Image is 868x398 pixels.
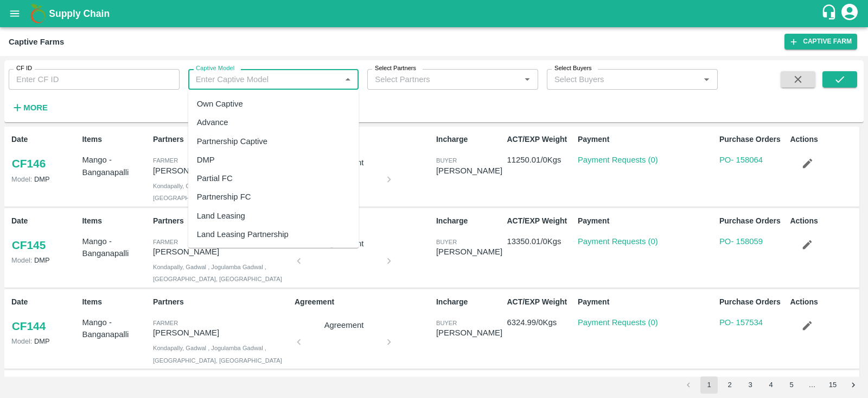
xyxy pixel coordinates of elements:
[11,215,78,227] p: Date
[719,296,786,308] p: Purchase Orders
[742,376,759,394] button: Go to page 3
[295,296,432,308] p: Agreement
[295,134,432,145] p: Agreement
[11,337,32,345] span: Model:
[153,327,290,339] p: [PERSON_NAME]
[49,8,110,19] b: Supply Chain
[845,376,862,394] button: Go to next page
[11,336,78,346] p: DMP
[295,215,432,227] p: Agreement
[82,316,148,341] p: Mango - Banganapalli
[436,157,457,164] span: buyer
[578,156,658,164] a: Payment Requests (0)
[578,296,715,308] p: Payment
[578,318,658,327] a: Payment Requests (0)
[554,64,592,73] label: Select Buyers
[153,157,178,164] span: Farmer
[719,134,786,145] p: Purchase Orders
[9,69,180,90] input: Enter CF ID
[11,296,78,308] p: Date
[82,154,148,178] p: Mango - Banganapalli
[82,134,148,145] p: Items
[436,215,502,227] p: Incharge
[507,134,573,145] p: ACT/EXP Weight
[153,320,178,326] span: Farmer
[719,156,763,164] a: PO- 158064
[153,239,178,245] span: Farmer
[700,376,718,394] button: page 1
[824,376,841,394] button: Go to page 15
[153,296,290,308] p: Partners
[721,376,738,394] button: Go to page 2
[153,183,282,201] span: Kondapally, Gadwal , Jogulamba Gadwal , [GEOGRAPHIC_DATA], [GEOGRAPHIC_DATA]
[550,72,682,86] input: Select Buyers
[197,210,245,222] div: Land Leasing
[678,376,864,394] nav: pagination navigation
[436,296,502,308] p: Incharge
[507,154,573,166] p: 11250.01 / 0 Kgs
[803,380,821,390] div: …
[196,64,234,73] label: Captive Model
[11,255,78,265] p: DMP
[82,215,148,227] p: Items
[507,316,573,328] p: 6324.99 / 0 Kgs
[436,239,457,245] span: buyer
[507,215,573,227] p: ACT/EXP Weight
[9,35,64,49] div: Captive Farms
[197,191,251,203] div: Partnership FC
[507,296,573,308] p: ACT/EXP Weight
[9,98,50,117] button: More
[153,246,290,258] p: [PERSON_NAME]
[11,235,46,255] a: CF145
[153,165,290,177] p: [PERSON_NAME]
[303,319,385,331] p: Agreement
[578,134,715,145] p: Payment
[153,134,290,145] p: Partners
[197,228,289,240] div: Land Leasing Partnership
[790,215,856,227] p: Actions
[762,376,780,394] button: Go to page 4
[719,237,763,246] a: PO- 158059
[2,1,27,26] button: open drawer
[783,376,800,394] button: Go to page 5
[11,154,46,173] a: CF146
[11,316,46,336] a: CF144
[578,215,715,227] p: Payment
[11,134,78,145] p: Date
[840,2,859,25] div: account of current user
[821,4,840,23] div: customer-support
[790,296,856,308] p: Actions
[436,246,502,258] div: [PERSON_NAME]
[11,174,78,184] p: DMP
[153,345,282,363] span: Kondapally, Gadwal , Jogulamba Gadwal , [GEOGRAPHIC_DATA], [GEOGRAPHIC_DATA]
[23,103,48,112] strong: More
[82,296,148,308] p: Items
[375,64,416,73] label: Select Partners
[341,72,355,86] button: Close
[82,235,148,260] p: Mango - Banganapalli
[578,237,658,246] a: Payment Requests (0)
[719,215,786,227] p: Purchase Orders
[371,72,503,86] input: Select Partners
[197,116,228,128] div: Advance
[16,64,32,73] label: CF ID
[790,134,856,145] p: Actions
[27,3,49,24] img: logo
[197,172,233,184] div: Partial FC
[699,72,713,86] button: Open
[507,235,573,247] p: 13350.01 / 0 Kgs
[719,318,763,327] a: PO- 157534
[436,134,502,145] p: Incharge
[784,34,857,49] a: Captive Farm
[153,215,290,227] p: Partners
[197,98,243,110] div: Own Captive
[49,6,821,21] a: Supply Chain
[436,165,502,177] div: [PERSON_NAME]
[436,320,457,326] span: buyer
[197,135,267,147] div: Partnership Captive
[197,154,215,166] div: DMP
[11,256,32,264] span: Model:
[153,264,282,282] span: Kondapally, Gadwal , Jogulamba Gadwal , [GEOGRAPHIC_DATA], [GEOGRAPHIC_DATA]
[520,72,534,86] button: Open
[11,175,32,183] span: Model:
